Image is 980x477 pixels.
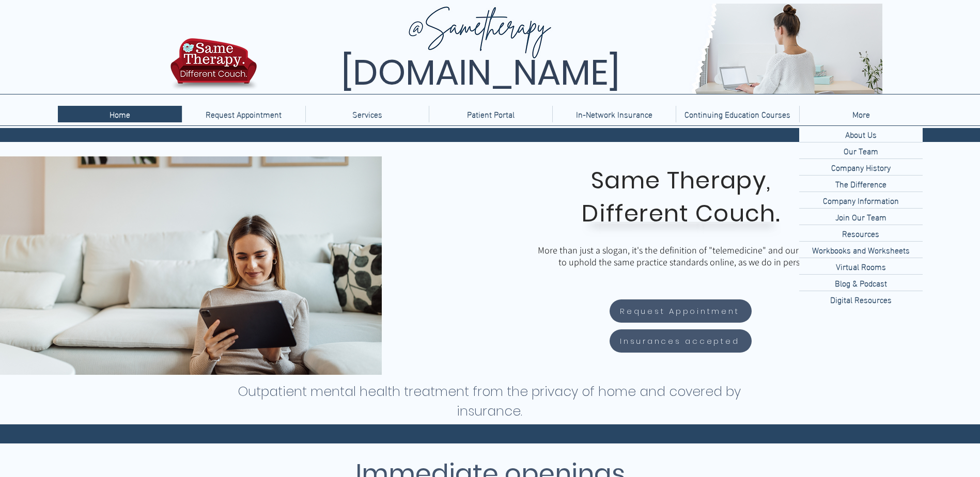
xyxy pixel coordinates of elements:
a: Company Information [799,192,923,208]
p: Join Our Team [831,209,891,225]
a: Request Appointment [182,106,305,122]
p: Services [347,106,387,122]
div: Services [305,106,429,122]
a: Join Our Team [799,208,923,225]
a: Digital Resources [799,291,923,307]
nav: Site [58,106,923,122]
h1: Outpatient mental health treatment from the privacy of home and covered by insurance. [237,382,742,421]
a: Blog & Podcast [799,274,923,291]
span: Different Couch. [582,197,780,230]
span: Same Therapy, [591,164,771,197]
div: About Us [799,126,923,142]
p: Company Information [819,192,903,208]
span: Request Appointment [620,305,739,317]
a: Our Team [799,142,923,158]
img: Same Therapy, Different Couch. TelebehavioralHealth.US [259,4,882,94]
a: Virtual Rooms [799,258,923,274]
img: TBH.US [167,37,260,98]
p: Company History [827,159,895,175]
p: More [847,106,875,122]
span: Insurances accepted [620,335,739,347]
a: Home [58,106,182,122]
a: Workbooks and Worksheets [799,241,923,258]
span: [DOMAIN_NAME] [341,48,620,97]
p: More than just a slogan, it's the definition of "telemedicine" and our promise to uphold the same... [535,244,835,268]
a: In-Network Insurance [552,106,676,122]
p: Digital Resources [826,291,896,307]
p: Our Team [839,142,882,158]
a: Patient Portal [429,106,552,122]
p: Workbooks and Worksheets [808,242,914,258]
a: Company History [799,158,923,175]
a: Continuing Education Courses [676,106,799,122]
a: Request Appointment [610,299,752,323]
a: Insurances accepted [610,329,752,353]
p: Resources [838,225,883,241]
p: Home [104,106,135,122]
p: Virtual Rooms [832,258,890,274]
p: About Us [841,126,881,142]
p: Request Appointment [200,106,287,122]
p: In-Network Insurance [571,106,658,122]
a: Resources [799,225,923,241]
a: The Difference [799,175,923,192]
p: The Difference [831,176,891,192]
p: Continuing Education Courses [679,106,796,122]
p: Blog & Podcast [831,275,891,291]
p: Patient Portal [462,106,520,122]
